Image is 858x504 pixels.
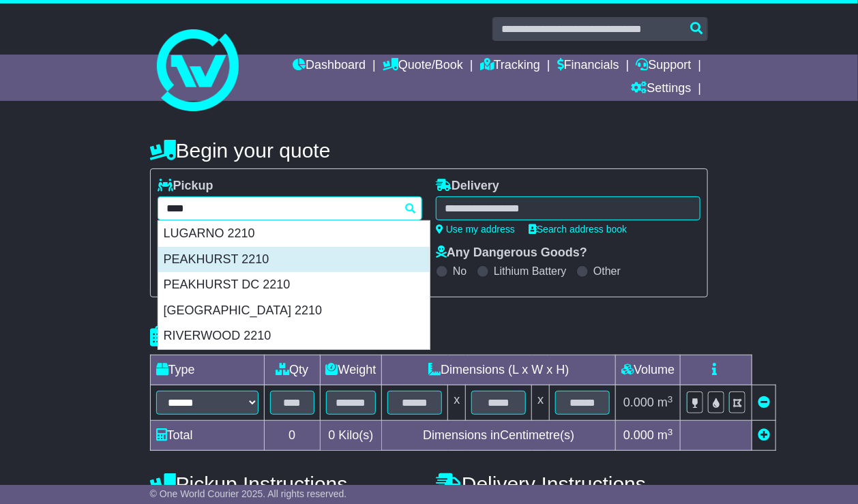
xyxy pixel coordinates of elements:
[636,55,692,78] a: Support
[668,427,673,437] sup: 3
[320,355,382,385] td: Weight
[758,396,770,409] a: Remove this item
[623,428,654,442] span: 0.000
[436,179,499,194] label: Delivery
[436,473,708,495] h4: Delivery Instructions
[632,78,692,101] a: Settings
[616,355,681,385] td: Volume
[532,385,550,421] td: x
[758,428,770,442] a: Add new item
[593,265,621,278] label: Other
[382,421,616,451] td: Dimensions in Centimetre(s)
[480,55,540,78] a: Tracking
[150,325,321,348] h4: Package details |
[150,488,347,499] span: © One World Courier 2025. All rights reserved.
[158,221,430,247] div: LUGARNO 2210
[494,265,567,278] label: Lithium Battery
[158,247,430,273] div: PEAKHURST 2210
[448,385,466,421] td: x
[150,355,264,385] td: Type
[320,421,382,451] td: Kilo(s)
[158,272,430,298] div: PEAKHURST DC 2210
[623,396,654,409] span: 0.000
[158,323,430,349] div: RIVERWOOD 2210
[264,421,320,451] td: 0
[529,224,627,235] a: Search address book
[668,394,673,404] sup: 3
[150,473,422,495] h4: Pickup Instructions
[382,355,616,385] td: Dimensions (L x W x H)
[453,265,467,278] label: No
[264,355,320,385] td: Qty
[657,428,673,442] span: m
[293,55,366,78] a: Dashboard
[158,298,430,324] div: [GEOGRAPHIC_DATA] 2210
[150,139,709,162] h4: Begin your quote
[158,196,422,220] typeahead: Please provide city
[383,55,463,78] a: Quote/Book
[436,246,587,261] label: Any Dangerous Goods?
[329,428,336,442] span: 0
[158,179,213,194] label: Pickup
[436,224,515,235] a: Use my address
[657,396,673,409] span: m
[150,421,264,451] td: Total
[557,55,619,78] a: Financials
